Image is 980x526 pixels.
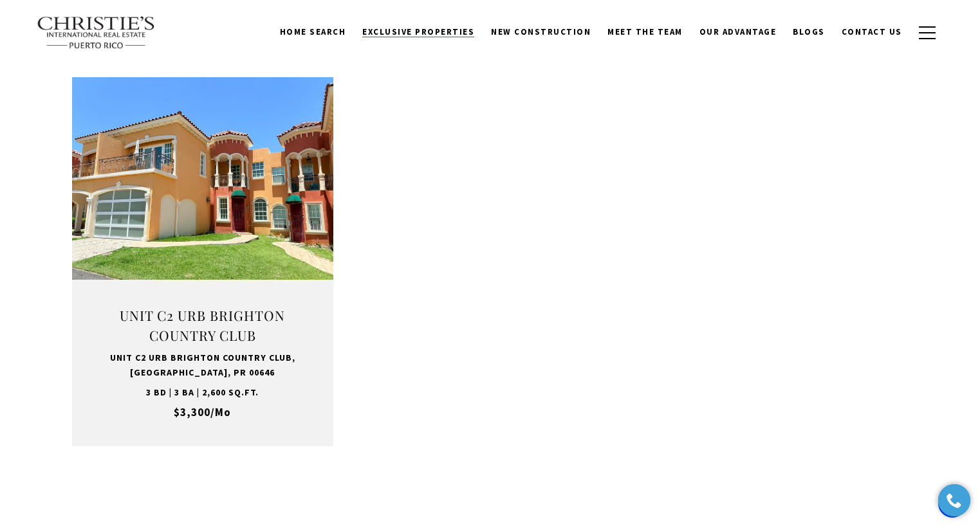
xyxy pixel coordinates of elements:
a: Blogs [784,20,833,44]
a: Meet the Team [599,20,691,44]
span: Exclusive Properties [362,26,474,37]
a: Home Search [272,20,355,44]
span: Our Advantage [699,26,777,37]
button: button [911,14,944,51]
a: New Construction [483,20,599,44]
span: Contact Us [842,26,902,37]
img: Christie's International Real Estate text transparent background [37,16,156,50]
a: Exclusive Properties [354,20,483,44]
span: New Construction [491,26,591,37]
span: Blogs [793,26,825,37]
a: Our Advantage [691,20,785,44]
